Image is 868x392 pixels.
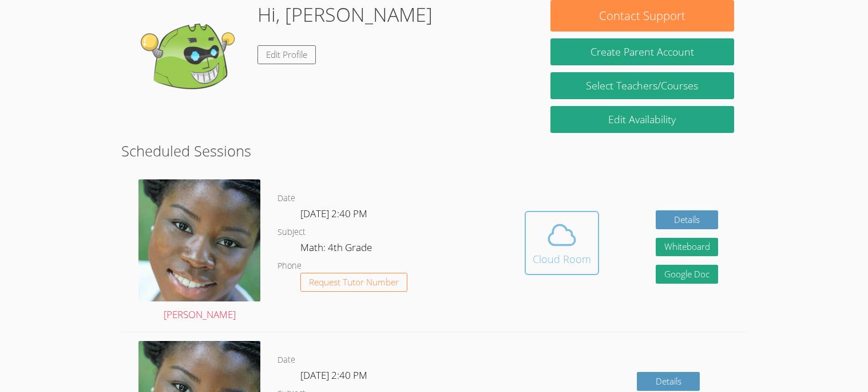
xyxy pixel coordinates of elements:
dt: Phone [278,259,302,273]
button: Cloud Room [525,211,599,275]
img: 1000004422.jpg [138,179,260,301]
dt: Date [278,191,295,206]
button: Request Tutor Number [300,273,407,292]
span: [DATE] 2:40 PM [300,369,367,382]
a: [PERSON_NAME] [138,179,260,323]
a: Details [656,210,719,229]
h2: Scheduled Sessions [121,140,746,162]
dt: Date [278,353,295,367]
span: [DATE] 2:40 PM [300,207,367,220]
button: Whiteboard [656,238,719,257]
a: Edit Availability [550,106,734,133]
dt: Subject [278,225,306,240]
a: Google Doc [656,265,719,284]
span: Request Tutor Number [309,278,399,287]
div: Cloud Room [533,251,591,267]
a: Edit Profile [257,45,316,64]
a: Details [637,372,700,391]
a: Select Teachers/Courses [550,72,734,99]
dd: Math: 4th Grade [300,240,374,259]
button: Create Parent Account [550,38,734,65]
